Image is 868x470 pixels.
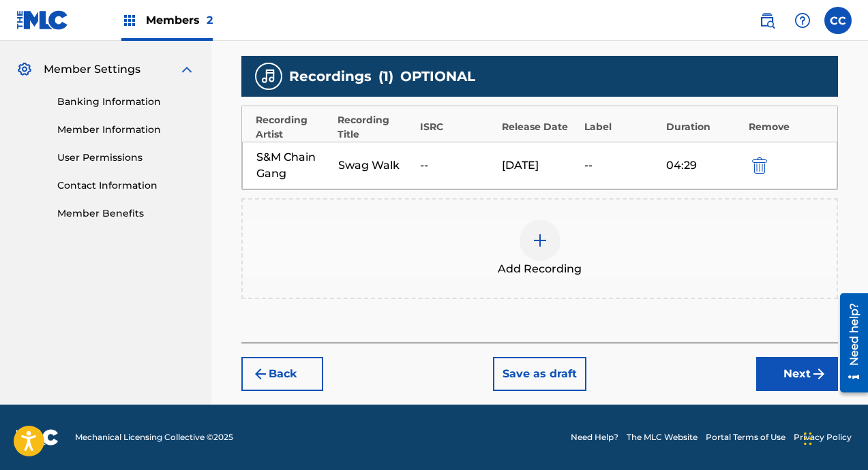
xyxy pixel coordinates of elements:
div: Remove [749,120,824,134]
span: Members [146,12,213,28]
div: Recording Artist [256,113,331,142]
div: -- [420,157,495,174]
img: 12a2ab48e56ec057fbd8.svg [752,157,767,174]
a: Need Help? [571,431,618,443]
img: expand [179,61,195,78]
div: Swag Walk [338,157,413,174]
a: Portal Terms of Use [706,431,785,443]
button: Save as draft [493,357,586,391]
img: add [532,232,548,249]
span: Member Settings [44,61,140,78]
span: OPTIONAL [400,66,475,87]
div: Label [584,120,659,134]
img: recording [260,68,277,84]
a: Member Benefits [57,206,195,221]
div: ISRC [420,120,495,134]
span: Recordings [289,66,372,87]
img: help [794,12,811,29]
div: Release Date [502,120,577,134]
img: Top Rightsholders [121,12,138,29]
a: Public Search [753,7,781,34]
div: [DATE] [502,157,577,174]
img: f7272a7cc735f4ea7f67.svg [811,366,827,382]
div: S&M Chain Gang [256,149,331,182]
img: Member Settings [16,61,33,78]
a: Member Information [57,123,195,137]
img: search [759,12,775,29]
div: Duration [666,120,741,134]
button: Next [756,357,838,391]
a: The MLC Website [627,431,698,443]
span: Mechanical Licensing Collective © 2025 [75,431,233,443]
a: Banking Information [57,95,195,109]
span: Add Recording [498,261,582,277]
img: logo [16,429,59,445]
div: Recording Title [338,113,413,142]
div: 04:29 [666,157,741,174]
div: User Menu [824,7,852,34]
img: MLC Logo [16,10,69,30]
div: -- [584,157,659,174]
div: Drag [804,418,812,459]
a: Contact Information [57,178,195,193]
div: Help [789,7,816,34]
span: 2 [207,14,213,27]
iframe: Chat Widget [800,405,868,470]
img: 7ee5dd4eb1f8a8e3ef2f.svg [252,366,269,382]
a: Privacy Policy [794,431,852,443]
button: Back [241,357,323,391]
span: ( 1 ) [378,66,393,87]
a: User Permissions [57,151,195,165]
iframe: Resource Center [830,288,868,398]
